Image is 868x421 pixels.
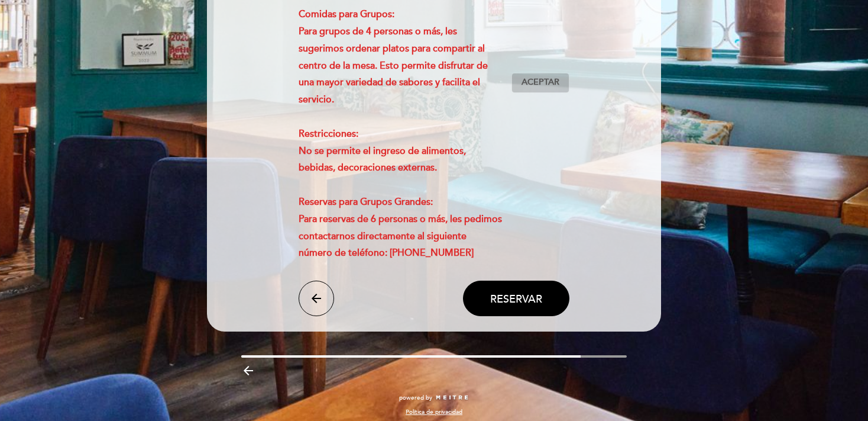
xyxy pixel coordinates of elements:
[299,281,334,316] button: arrow_back
[463,281,569,316] button: Reservar
[490,292,542,305] span: Reservar
[399,394,469,402] a: powered by
[241,364,255,378] i: arrow_backward
[522,76,559,89] span: Aceptar
[435,395,469,401] img: MEITRE
[309,291,323,306] i: arrow_back
[511,73,569,93] button: Aceptar
[399,394,432,402] span: powered by
[406,408,462,416] a: Política de privacidad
